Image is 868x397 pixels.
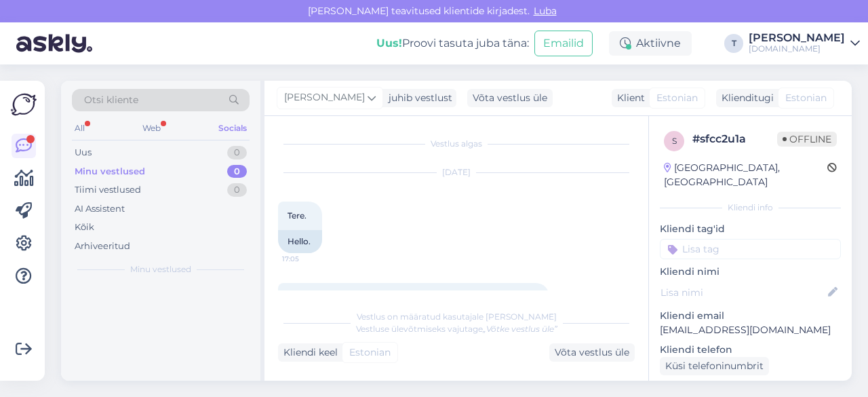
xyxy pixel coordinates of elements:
span: s [672,136,677,146]
span: Estonian [656,91,698,105]
div: # sfcc2u1a [692,131,777,147]
input: Lisa tag [660,239,841,259]
div: Kliendi info [660,202,841,214]
div: Klient [612,91,645,105]
span: Tere. [288,210,307,221]
div: T [724,34,743,53]
input: Lisa nimi [660,285,825,300]
div: Arhiveeritud [75,240,130,253]
div: Web [140,119,163,137]
div: Vestlus algas [278,138,635,150]
div: Minu vestlused [75,165,145,178]
div: Uus [75,146,92,159]
div: Proovi tasuta juba täna: [376,35,529,52]
div: [GEOGRAPHIC_DATA], [GEOGRAPHIC_DATA] [664,161,827,189]
span: Vestlus on määratud kasutajale [PERSON_NAME] [357,311,557,322]
div: 0 [227,165,247,178]
div: Kliendi keel [278,345,338,360]
div: [DATE] [278,166,635,178]
button: Emailid [534,31,593,56]
div: juhib vestlust [383,91,452,105]
img: Askly Logo [11,92,37,117]
div: All [72,119,87,137]
div: 0 [227,183,247,197]
div: [DOMAIN_NAME] [749,43,845,54]
p: Kliendi telefon [660,343,841,357]
div: Socials [216,119,250,137]
p: Kliendi tag'id [660,222,841,236]
div: Küsi telefoninumbrit [660,357,769,375]
div: 0 [227,146,247,159]
span: [PERSON_NAME] [284,90,365,105]
b: Uus! [376,37,402,50]
span: 17:05 [282,254,333,264]
span: Estonian [785,91,827,105]
p: Kliendi nimi [660,265,841,279]
span: Luba [530,5,561,17]
p: Kliendi email [660,309,841,323]
div: Võta vestlus üle [549,343,635,362]
div: Võta vestlus üle [467,89,553,107]
span: Offline [777,132,837,147]
span: Estonian [349,345,391,360]
div: Tiimi vestlused [75,183,141,197]
span: Otsi kliente [84,93,138,107]
i: „Võtke vestlus üle” [483,324,557,334]
div: Aktiivne [609,31,692,56]
div: [PERSON_NAME] [749,33,845,43]
a: [PERSON_NAME][DOMAIN_NAME] [749,33,860,54]
p: [EMAIL_ADDRESS][DOMAIN_NAME] [660,323,841,337]
span: Minu vestlused [130,263,191,276]
span: Vestluse ülevõtmiseks vajutage [356,324,557,334]
div: Hello. [278,230,322,253]
div: Kõik [75,221,94,234]
div: AI Assistent [75,202,125,216]
div: Klienditugi [716,91,774,105]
